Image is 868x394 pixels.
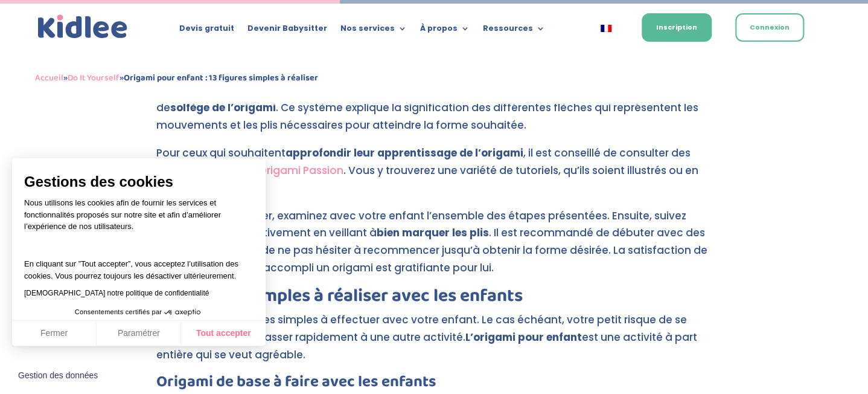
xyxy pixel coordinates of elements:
a: Ressources [483,24,545,37]
h2: Les figures simples à réaliser avec les enfants [156,287,712,311]
a: Devenir Babysitter [247,24,327,37]
span: Gestions des cookies [24,173,254,191]
strong: L’origami pour enfant [465,330,582,344]
a: À propos [420,24,470,37]
button: Paramétrer [97,321,181,346]
p: En cliquant sur ”Tout accepter”, vous acceptez l’utilisation des cookies. Vous pourrez toujours l... [24,247,254,282]
button: Fermer le widget sans consentement [11,363,105,389]
svg: Axeptio [164,294,200,331]
p: Nous utilisons les cookies afin de fournir les services et fonctionnalités proposés sur notre sit... [24,197,254,241]
img: logo_kidlee_bleu [35,12,131,42]
a: Accueil [35,71,63,85]
strong: approfondir leur apprentissage de l’origami [286,146,523,160]
strong: Origami pour enfant : 13 figures simples à réaliser [124,71,318,85]
a: Inscription [642,13,712,42]
strong: solfège de l’origami [170,100,276,115]
a: Kidlee Logo [35,12,131,42]
a: Origami Passion [258,163,343,178]
img: Français [601,25,611,32]
a: Do It Yourself [68,71,120,85]
a: Nos services [340,24,407,37]
span: Consentements certifiés par [75,309,162,315]
button: Fermer [12,321,97,346]
p: Avant de commencer, examinez avec votre enfant l’ensemble des étapes présentées. Ensuite, suivez ... [156,207,712,288]
strong: bien marquer les plis [377,225,489,240]
button: Tout accepter [181,321,266,346]
span: » » [35,71,318,85]
p: Dans l’art de l’origami, il existe une méthode particulière pour lire les tutoriels illustrés, co... [156,82,712,144]
a: Devis gratuit [179,24,234,37]
a: Connexion [735,13,804,42]
button: Consentements certifiés par [69,305,209,320]
p: Optez pour des figures simples à effectuer avec votre enfant. Le cas échéant, votre petit risque ... [156,311,712,374]
p: Pour ceux qui souhaitent , il est conseillé de consulter des ressources comme . Vous y trouverez ... [156,144,712,207]
a: [DEMOGRAPHIC_DATA] notre politique de confidentialité [24,289,209,297]
span: Gestion des données [18,370,98,381]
